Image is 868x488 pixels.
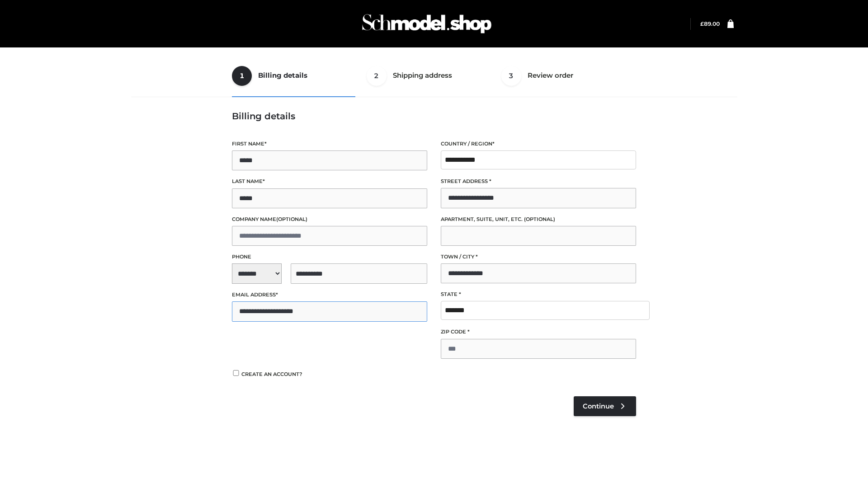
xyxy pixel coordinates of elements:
label: First name [232,140,427,148]
span: £ [700,20,704,27]
label: Apartment, suite, unit, etc. [441,215,636,224]
bdi: 89.00 [700,20,720,27]
label: Street address [441,177,636,186]
span: Continue [583,402,614,410]
label: ZIP Code [441,328,636,336]
label: Last name [232,177,427,186]
span: (optional) [524,216,555,222]
label: Company name [232,215,427,224]
label: Town / City [441,253,636,261]
label: State [441,290,636,299]
span: (optional) [276,216,307,222]
h3: Billing details [232,111,636,122]
input: Create an account? [232,370,240,376]
a: Continue [574,396,636,416]
a: £89.00 [700,20,720,27]
label: Email address [232,291,427,299]
img: Schmodel Admin 964 [359,6,495,42]
label: Phone [232,253,427,261]
span: Create an account? [241,371,302,377]
label: Country / Region [441,140,636,148]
